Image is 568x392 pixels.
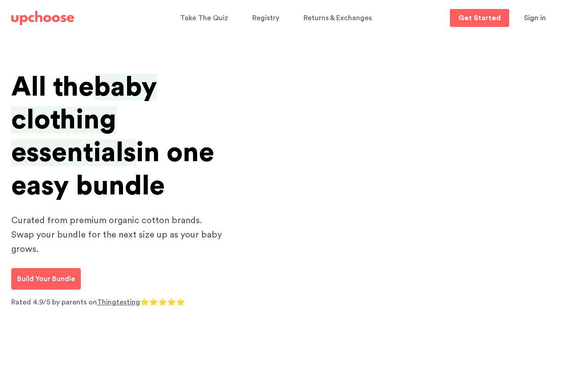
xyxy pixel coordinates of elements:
[450,9,509,27] a: Get Started
[11,268,81,290] a: Build Your Bundle
[252,14,279,22] span: Registry
[252,9,282,27] a: Registry
[304,9,374,27] a: Returns & Exchanges
[458,14,501,22] p: Get Started
[11,299,97,306] span: Rated 4.9/5 by parents on
[180,14,228,22] span: Take The Quiz
[513,9,557,27] button: Sign in
[11,139,214,199] span: in one easy bundle
[17,273,75,284] p: Build Your Bundle
[97,299,140,306] a: Thingtesting
[11,213,227,256] p: Curated from premium organic cotton brands. Swap your bundle for the next size up as your baby gr...
[11,9,74,27] a: UpChoose
[140,299,185,306] span: ⭐⭐⭐⭐⭐
[180,9,231,27] a: Take The Quiz
[11,11,74,25] img: UpChoose
[11,74,94,101] span: All the
[11,74,157,166] span: baby clothing essentials
[524,14,546,22] span: Sign in
[304,14,372,22] span: Returns & Exchanges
